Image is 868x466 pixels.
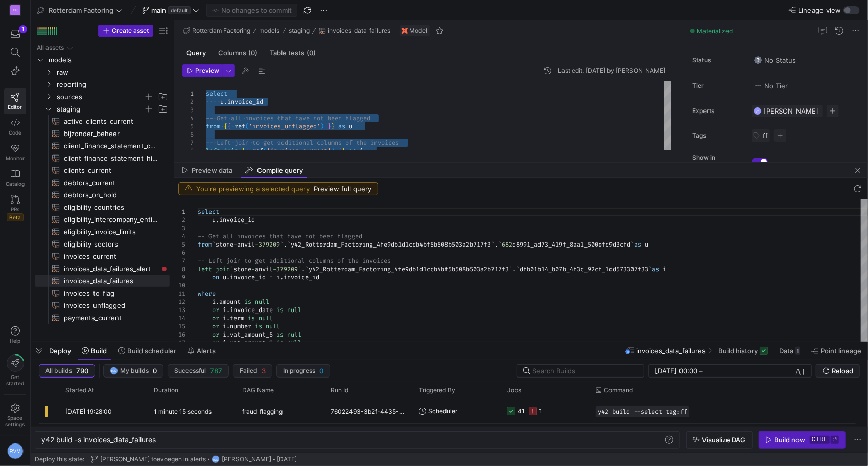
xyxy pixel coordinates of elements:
[284,273,319,281] span: invoice_id
[35,91,170,103] div: Press SPACE to select this row.
[4,114,26,140] a: Code
[230,273,266,281] span: invoice_id
[186,50,206,56] span: Query
[248,50,257,56] span: (0)
[195,67,219,74] span: Preview
[338,122,345,130] span: as
[182,114,194,122] div: 4
[255,298,269,306] span: null
[180,25,253,37] button: Rotterdam Factoring
[35,66,170,78] div: Press SPACE to select this row.
[324,424,413,448] div: 6e1f4fef-5765-4d3c-89a1-2679ba5411cd
[222,456,271,463] span: [PERSON_NAME]
[168,6,191,14] span: default
[287,306,301,314] span: null
[35,201,170,213] a: eligibility_countries​​​​​​​​​​
[35,152,170,164] a: client_finance_statement_history​​​​​​​​​​
[754,56,762,64] img: No status
[100,456,206,463] span: [PERSON_NAME] toevoegen in alerts
[64,177,158,189] span: debtors_current​​​​​​​​​​
[244,298,251,306] span: is
[64,128,158,140] span: bijzonder_beheer​​​​​​​​​​
[174,216,185,224] div: 2
[234,122,245,130] span: ref
[810,436,830,444] kbd: ctrl
[7,443,24,459] div: RVM
[245,147,249,155] span: {
[4,350,26,390] button: Getstarted
[219,216,255,224] span: invoice_id
[255,265,273,273] span: anvil
[182,122,194,130] div: 5
[174,298,185,306] div: 12
[410,27,428,34] span: Model
[276,273,280,281] span: i
[88,453,299,466] button: [PERSON_NAME] toevoegen in alertsRVM[PERSON_NAME][DATE]
[197,347,216,355] span: Alerts
[112,27,149,34] span: Create asset
[558,67,665,74] div: Last edit: [DATE] by [PERSON_NAME]
[76,367,88,375] span: 790
[349,147,356,155] span: as
[64,300,158,312] span: invoices_unflagged​​​​​​​​​​
[19,25,27,33] div: 1
[692,57,743,64] span: Status
[249,122,320,130] span: 'invoices_unflagged'
[182,90,194,98] div: 1
[35,127,170,140] a: bijzonder_beheer​​​​​​​​​​
[49,54,168,66] span: models
[216,265,230,273] span: join
[252,147,263,155] span: ref
[35,103,170,115] div: Press SPACE to select this row.
[331,122,335,130] span: }
[779,347,793,355] span: Data
[798,6,841,14] span: Lineage view
[301,265,305,273] span: .
[212,273,219,281] span: on
[35,275,170,287] a: invoices_data_failures​​​​​​​​​​
[754,82,788,90] span: No Tier
[764,107,818,115] span: [PERSON_NAME]
[307,50,316,56] span: (0)
[212,240,216,249] span: `
[6,374,24,386] span: Get started
[64,116,158,127] span: active_clients_current​​​​​​​​​​
[35,140,170,152] div: Press SPACE to select this row.
[6,415,25,427] span: Space settings
[174,232,185,240] div: 4
[298,265,301,273] span: `
[795,347,800,355] div: 1
[35,4,125,17] button: Rotterdam Factoring
[35,238,170,250] a: eligibility_sectors​​​​​​​​​​
[276,364,330,378] button: In progress0
[759,431,846,449] button: Build nowctrl⏎
[11,206,19,212] span: PRs
[35,238,170,250] div: Press SPACE to select this row.
[4,322,26,348] button: Help
[502,240,512,249] span: 682
[182,147,194,155] div: 8
[98,25,153,37] button: Create asset
[775,342,805,360] button: Data1
[242,147,245,155] span: {
[198,265,212,273] span: left
[630,240,634,249] span: `
[831,436,839,444] kbd: ⏎
[174,281,185,290] div: 10
[402,28,408,34] img: undefined
[39,364,95,378] button: All builds790
[4,399,26,432] a: Spacesettings
[192,167,233,174] span: Preview data
[219,298,241,306] span: amount
[35,312,170,324] a: payments_current​​​​​​​​​​
[316,25,393,37] button: invoices_data_failures
[77,342,111,360] button: Build
[4,191,26,226] a: PRsBeta
[91,347,107,355] span: Build
[276,265,298,273] span: 379209
[198,257,377,265] span: -- Left join to get additional columns of the invo
[174,249,185,257] div: 6
[35,250,170,262] a: invoices_current​​​​​​​​​​
[224,98,227,106] span: .
[4,140,26,165] a: Monitor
